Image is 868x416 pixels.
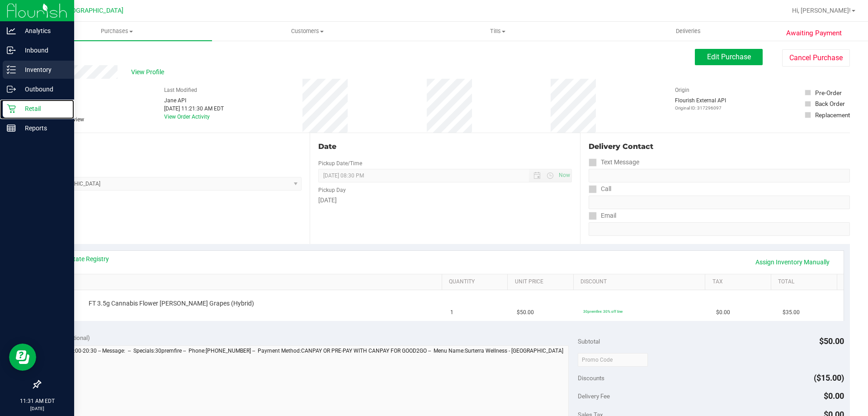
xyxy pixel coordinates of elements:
[675,105,726,111] p: Original ID: 317296097
[824,391,844,401] span: $0.00
[517,308,534,317] span: $50.00
[450,308,453,317] span: 1
[16,64,70,75] p: Inventory
[9,344,36,371] iframe: Resource center
[4,397,70,405] p: 11:31 AM EDT
[22,27,212,35] span: Purchases
[580,278,702,286] a: Discount
[578,338,600,345] span: Subtotal
[449,278,504,286] a: Quantity
[16,123,70,134] p: Reports
[7,85,16,94] inline-svg: Outbound
[16,25,70,36] p: Analytics
[515,278,570,286] a: Unit Price
[783,308,800,317] span: $35.00
[815,99,845,108] div: Back Order
[786,28,842,38] span: Awaiting Payment
[16,45,70,56] p: Inbound
[53,278,438,286] a: SKU
[55,254,109,263] a: View State Registry
[695,49,763,65] button: Edit Purchase
[675,86,689,94] label: Origin
[7,65,16,74] inline-svg: Inventory
[89,299,254,308] span: FT 3.5g Cannabis Flower [PERSON_NAME] Grapes (Hybrid)
[589,196,850,209] input: Format: (999) 999-9999
[4,405,70,412] p: [DATE]
[815,110,850,120] div: Replacement
[7,26,16,35] inline-svg: Analytics
[318,141,571,152] div: Date
[16,84,70,95] p: Outbound
[589,209,616,222] label: Email
[589,141,850,152] div: Delivery Contact
[664,27,713,35] span: Deliveries
[164,96,224,105] div: Jane API
[675,96,726,111] div: Flourish External API
[131,67,167,77] span: View Profile
[578,353,648,367] input: Promo Code
[318,186,346,194] label: Pickup Day
[164,105,224,113] div: [DATE] 11:21:30 AM EDT
[578,370,604,386] span: Discounts
[7,124,16,133] inline-svg: Reports
[212,27,402,35] span: Customers
[589,169,850,182] input: Format: (999) 999-9999
[578,392,610,400] span: Delivery Fee
[164,114,210,120] a: View Order Activity
[707,53,751,61] span: Edit Purchase
[712,278,768,286] a: Tax
[815,88,842,97] div: Pre-Order
[792,7,851,14] span: Hi, [PERSON_NAME]!
[819,336,844,346] span: $50.00
[40,141,302,152] div: Location
[164,86,197,94] label: Last Modified
[778,278,833,286] a: Total
[782,49,850,67] button: Cancel Purchase
[583,309,623,314] span: 30premfire: 30% off line
[593,22,783,41] a: Deliveries
[716,308,730,317] span: $0.00
[212,22,402,41] a: Customers
[589,156,639,169] label: Text Message
[318,159,362,167] label: Pickup Date/Time
[16,103,70,114] p: Retail
[750,254,835,270] a: Assign Inventory Manually
[22,22,212,41] a: Purchases
[7,104,16,113] inline-svg: Retail
[589,182,611,196] label: Call
[814,373,844,383] span: ($15.00)
[61,7,123,14] span: [GEOGRAPHIC_DATA]
[7,46,16,55] inline-svg: Inbound
[318,196,571,205] div: [DATE]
